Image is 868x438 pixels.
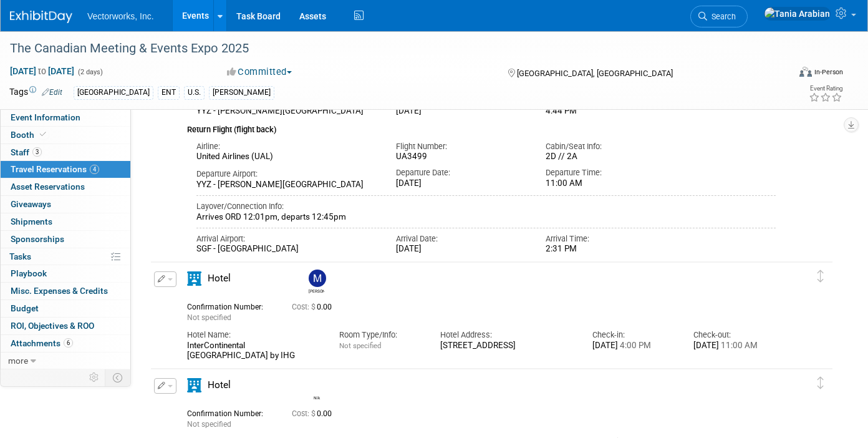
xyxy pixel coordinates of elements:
[187,271,201,286] i: Hotel
[809,85,842,92] div: Event Rating
[11,286,108,296] span: Misc. Expenses & Credits
[693,329,776,341] div: Check-out:
[36,66,48,76] span: to
[1,109,130,126] a: Event Information
[1,353,130,369] a: more
[209,86,274,99] div: [PERSON_NAME]
[1,178,130,195] a: Asset Reservations
[396,233,527,245] div: Arrival Date:
[396,178,527,189] div: [DATE]
[546,178,677,189] div: 11:00 AM
[158,86,180,99] div: ENT
[396,106,527,117] div: [DATE]
[196,168,377,180] div: Departure Airport:
[306,376,327,401] div: Nik Peacock
[309,270,326,287] img: Matt Artigues
[720,65,843,84] div: Event Format
[339,341,381,350] span: Not specified
[11,199,51,209] span: Giveaways
[693,341,776,351] div: [DATE]
[187,341,321,362] div: InterContinental [GEOGRAPHIC_DATA] by IHG
[187,117,776,136] div: Return Flight (flight back)
[1,248,130,265] a: Tasks
[292,409,317,418] span: Cost: $
[64,338,73,348] span: 6
[396,141,527,152] div: Flight Number:
[74,86,153,99] div: [GEOGRAPHIC_DATA]
[208,273,231,284] span: Hotel
[396,152,527,162] div: UA3499
[1,196,130,213] a: Giveaways
[40,131,46,138] i: Booth reservation complete
[6,37,772,60] div: The Canadian Meeting & Events Expo 2025
[1,213,130,230] a: Shipments
[1,161,130,178] a: Travel Reservations4
[196,152,377,162] div: United Airlines (UAL)
[546,141,677,152] div: Cabin/Seat Info:
[90,165,99,174] span: 4
[208,379,231,391] span: Hotel
[9,66,75,77] span: [DATE] [DATE]
[618,341,651,350] span: 4:00 PM
[77,68,103,76] span: (2 days)
[309,376,326,394] img: Nik Peacock
[546,244,677,255] div: 2:31 PM
[105,369,131,386] td: Toggle Event Tabs
[306,270,327,294] div: Matt Artigues
[707,12,736,21] span: Search
[11,112,80,122] span: Event Information
[11,321,94,331] span: ROI, Objectives & ROO
[440,341,574,351] div: [STREET_ADDRESS]
[546,106,677,117] div: 4:44 PM
[814,67,843,77] div: In-Person
[187,329,321,341] div: Hotel Name:
[11,268,47,278] span: Playbook
[10,11,72,23] img: ExhibitDay
[799,67,812,77] img: Format-Inperson.png
[292,409,337,418] span: 0.00
[719,341,758,350] span: 11:00 AM
[187,406,273,419] div: Confirmation Number:
[196,201,776,212] div: Layover/Connection Info:
[32,147,42,157] span: 3
[11,303,39,313] span: Budget
[546,152,677,162] div: 2D // 2A
[1,144,130,161] a: Staff3
[517,69,673,78] span: [GEOGRAPHIC_DATA], [GEOGRAPHIC_DATA]
[42,88,62,97] a: Edit
[592,341,675,351] div: [DATE]
[11,182,85,192] span: Asset Reservations
[546,167,677,178] div: Departure Time:
[339,329,422,341] div: Room Type/Info:
[9,85,62,100] td: Tags
[292,303,337,311] span: 0.00
[11,147,42,157] span: Staff
[309,394,324,401] div: Nik Peacock
[223,66,297,79] button: Committed
[9,251,31,261] span: Tasks
[196,106,377,117] div: YYZ - [PERSON_NAME][GEOGRAPHIC_DATA]
[187,420,231,429] span: Not specified
[1,231,130,248] a: Sponsorships
[11,130,49,140] span: Booth
[764,7,831,21] img: Tania Arabian
[396,244,527,255] div: [DATE]
[546,233,677,245] div: Arrival Time:
[396,167,527,178] div: Departure Date:
[184,86,205,99] div: U.S.
[187,313,231,322] span: Not specified
[11,338,73,348] span: Attachments
[8,356,28,366] span: more
[592,329,675,341] div: Check-in:
[817,270,824,283] i: Click and drag to move item
[1,300,130,317] a: Budget
[11,164,99,174] span: Travel Reservations
[196,141,377,152] div: Airline:
[1,335,130,352] a: Attachments6
[84,369,105,386] td: Personalize Event Tab Strip
[11,217,52,226] span: Shipments
[690,6,748,27] a: Search
[187,299,273,312] div: Confirmation Number:
[187,378,201,392] i: Hotel
[11,234,64,244] span: Sponsorships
